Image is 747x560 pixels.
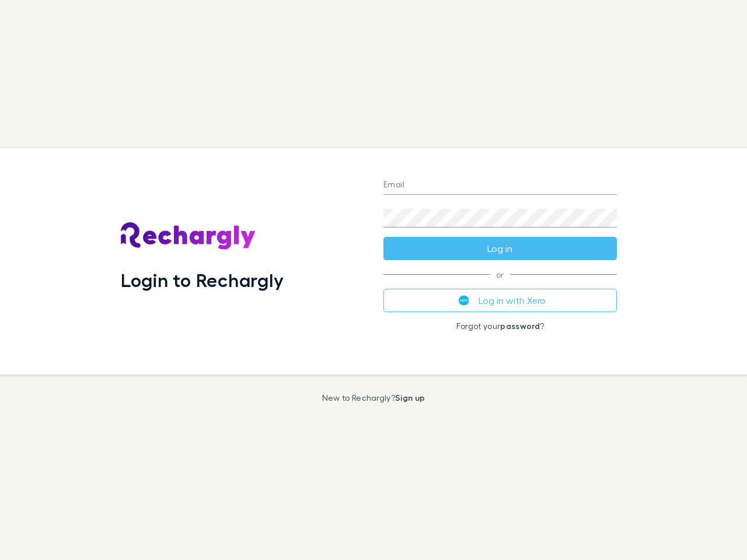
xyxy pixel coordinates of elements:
button: Log in [383,237,617,260]
img: Xero's logo [459,295,469,306]
button: Log in with Xero [383,289,617,312]
h1: Login to Rechargly [121,269,284,291]
p: New to Rechargly? [322,393,425,402]
p: Forgot your ? [383,321,617,331]
a: Sign up [395,393,425,402]
img: Rechargly's Logo [121,222,256,250]
span: or [383,274,617,275]
a: password [500,321,540,331]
